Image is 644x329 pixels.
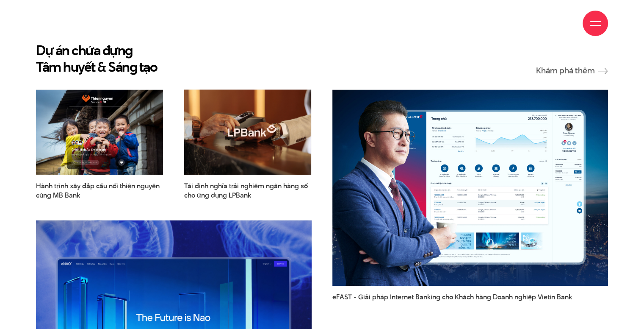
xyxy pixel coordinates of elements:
[184,191,251,200] span: cho ứng dụng LPBank
[475,292,491,302] span: hàng
[493,292,513,302] span: Doanh
[332,293,608,310] a: eFAST - Giải pháp Internet Banking cho Khách hàng Doanh nghiệp Vietin Bank
[332,292,352,302] span: eFAST
[536,67,608,75] a: Khám phá thêm
[538,292,555,302] span: Vietin
[358,292,370,302] span: Giải
[36,42,157,75] h2: Dự án chứa đựng Tâm huyết & Sáng tạo
[184,181,311,199] a: Tái định nghĩa trải nghiệm ngân hàng sốcho ứng dụng LPBank
[390,292,414,302] span: Internet
[442,292,453,302] span: cho
[36,181,163,199] span: Hành trình xây đắp cầu nối thiện nguyện
[36,181,163,199] a: Hành trình xây đắp cầu nối thiện nguyệncùng MB Bank
[36,191,80,200] span: cùng MB Bank
[184,181,311,199] span: Tái định nghĩa trải nghiệm ngân hàng số
[415,292,440,302] span: Banking
[557,292,572,302] span: Bank
[372,292,388,302] span: pháp
[354,292,357,302] span: -
[514,292,536,302] span: nghiệp
[455,292,474,302] span: Khách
